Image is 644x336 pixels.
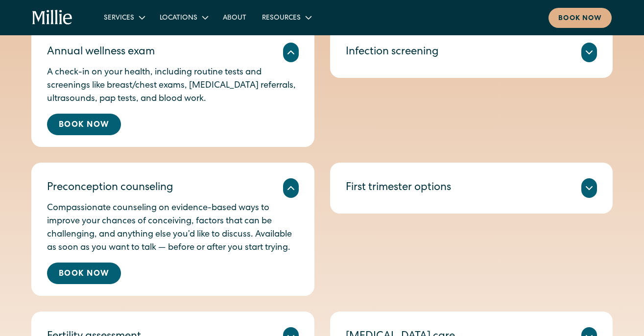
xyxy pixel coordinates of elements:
[215,9,254,25] a: About
[47,263,121,284] a: Book Now
[254,9,318,25] div: Resources
[549,8,612,28] a: Book now
[47,180,173,196] div: Preconception counseling
[262,13,301,24] div: Resources
[47,114,121,135] a: Book Now
[47,45,155,61] div: Annual wellness exam
[96,9,152,25] div: Services
[160,13,197,24] div: Locations
[47,66,299,106] p: A check-in on your health, including routine tests and screenings like breast/chest exams, [MEDIC...
[346,180,451,196] div: First trimester options
[104,13,134,24] div: Services
[558,14,602,24] div: Book now
[32,10,72,25] a: home
[47,202,299,255] p: Compassionate counseling on evidence-based ways to improve your chances of conceiving, factors th...
[152,9,215,25] div: Locations
[346,45,439,61] div: Infection screening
